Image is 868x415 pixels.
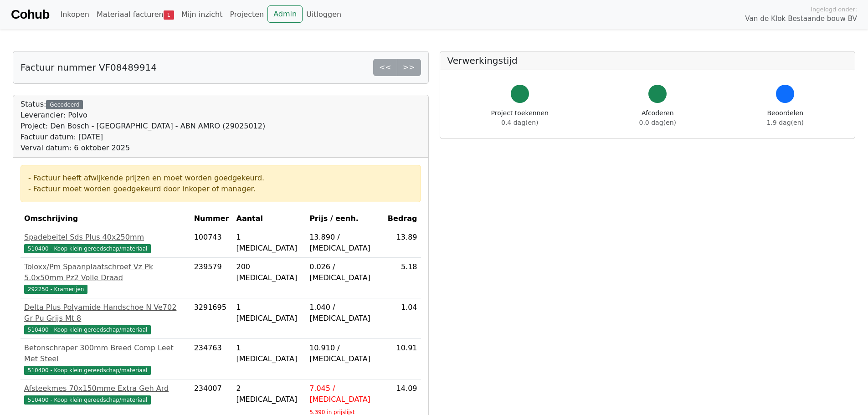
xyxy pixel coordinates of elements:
span: 1.9 dag(en) [767,119,804,126]
div: Spadebeitel Sds Plus 40x250mm [24,232,187,243]
div: Afcoderen [639,108,676,128]
a: Inkopen [56,5,92,24]
td: 100743 [190,228,233,258]
div: Status: [21,99,265,154]
span: 0.0 dag(en) [639,119,676,126]
th: Omschrijving [21,210,190,228]
a: Spadebeitel Sds Plus 40x250mm510400 - Koop klein gereedschap/materiaal [24,232,187,254]
div: Verval datum: 6 oktober 2025 [21,143,265,154]
span: Ingelogd onder: [811,5,857,14]
div: 1.040 / [MEDICAL_DATA] [309,302,380,324]
th: Prijs / eenh. [306,210,384,228]
div: Delta Plus Polyamide Handschoe N Ve702 Gr Pu Grijs Mt 8 [24,302,187,324]
th: Bedrag [384,210,421,228]
div: Project toekennen [491,108,549,128]
div: Leverancier: Polvo [21,110,265,121]
div: Betonschraper 300mm Breed Comp Leet Met Steel [24,343,187,364]
td: 234763 [190,339,233,379]
a: Cohub [11,4,49,26]
div: 200 [MEDICAL_DATA] [236,261,303,283]
div: Gecodeerd [46,100,83,109]
td: 1.04 [384,298,421,339]
td: 10.91 [384,339,421,379]
div: Project: Den Bosch - [GEOGRAPHIC_DATA] - ABN AMRO (29025012) [21,121,265,132]
td: 13.89 [384,228,421,258]
td: 5.18 [384,258,421,298]
span: 510400 - Koop klein gereedschap/materiaal [24,244,151,253]
div: 10.910 / [MEDICAL_DATA] [309,343,380,364]
div: 13.890 / [MEDICAL_DATA] [309,232,380,254]
div: 2 [MEDICAL_DATA] [236,383,303,405]
a: Delta Plus Polyamide Handschoe N Ve702 Gr Pu Grijs Mt 8510400 - Koop klein gereedschap/materiaal [24,302,187,335]
th: Aantal [233,210,306,228]
td: 3291695 [190,298,233,339]
div: Toloxx/Pm Spaanplaatschroef Vz Pk 5.0x50mm Pz2 Volle Draad [24,261,187,283]
span: 0.4 dag(en) [501,119,538,126]
h5: Factuur nummer VF08489914 [21,62,157,73]
span: 510400 - Koop klein gereedschap/materiaal [24,366,151,375]
div: 1 [MEDICAL_DATA] [236,302,303,324]
span: 292250 - Kramerijen [24,285,87,294]
span: Van de Klok Bestaande bouw BV [745,14,857,24]
span: 510400 - Koop klein gereedschap/materiaal [24,325,151,334]
div: - Factuur heeft afwijkende prijzen en moet worden goedgekeurd. [28,173,413,184]
div: 1 [MEDICAL_DATA] [236,343,303,364]
div: 1 [MEDICAL_DATA] [236,232,303,254]
div: Factuur datum: [DATE] [21,132,265,143]
td: 239579 [190,258,233,298]
a: Afsteekmes 70x150mme Extra Geh Ard510400 - Koop klein gereedschap/materiaal [24,383,187,405]
div: 7.045 / [MEDICAL_DATA] [309,383,380,405]
div: - Factuur moet worden goedgekeurd door inkoper of manager. [28,184,413,195]
div: Afsteekmes 70x150mme Extra Geh Ard [24,383,187,394]
a: Admin [267,5,303,23]
a: Mijn inzicht [178,5,226,24]
a: Projecten [226,5,267,24]
a: Toloxx/Pm Spaanplaatschroef Vz Pk 5.0x50mm Pz2 Volle Draad292250 - Kramerijen [24,261,187,294]
span: 510400 - Koop klein gereedschap/materiaal [24,395,151,405]
span: 1 [164,10,174,20]
a: Uitloggen [303,5,345,24]
h5: Verwerkingstijd [447,55,848,66]
th: Nummer [190,210,233,228]
a: Betonschraper 300mm Breed Comp Leet Met Steel510400 - Koop klein gereedschap/materiaal [24,343,187,375]
a: Materiaal facturen1 [93,5,178,24]
div: 0.026 / [MEDICAL_DATA] [309,261,380,283]
div: Beoordelen [767,108,804,128]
